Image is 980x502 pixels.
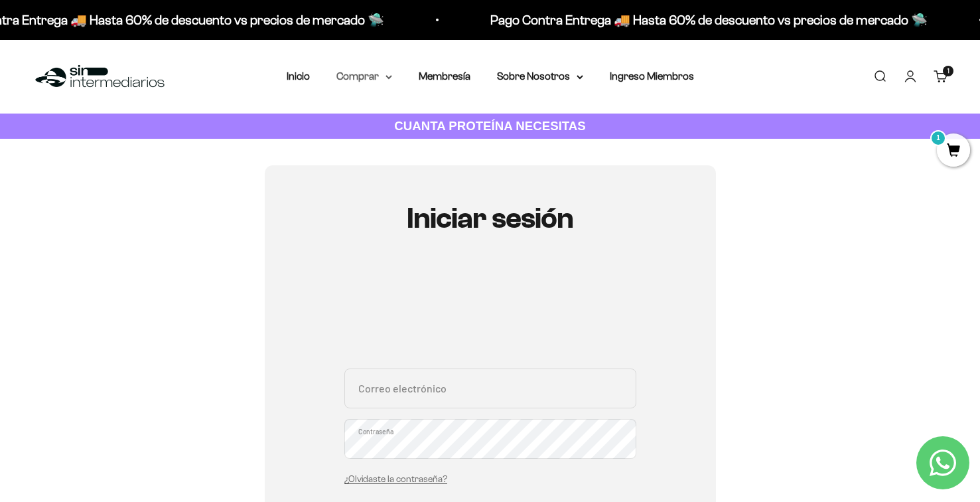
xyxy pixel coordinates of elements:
[937,144,970,159] a: 1
[497,68,583,85] summary: Sobre Nosotros
[419,70,470,82] a: Membresía
[287,70,310,82] a: Inicio
[350,9,787,31] p: Pago Contra Entrega 🚚 Hasta 60% de descuento vs precios de mercado 🛸
[344,474,447,484] a: ¿Olvidaste la contraseña?
[336,68,392,85] summary: Comprar
[344,274,636,353] iframe: Social Login Buttons
[344,203,636,234] h1: Iniciar sesión
[610,70,694,82] a: Ingreso Miembros
[947,68,949,74] span: 1
[930,130,946,146] mark: 1
[394,119,586,133] strong: CUANTA PROTEÍNA NECESITAS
